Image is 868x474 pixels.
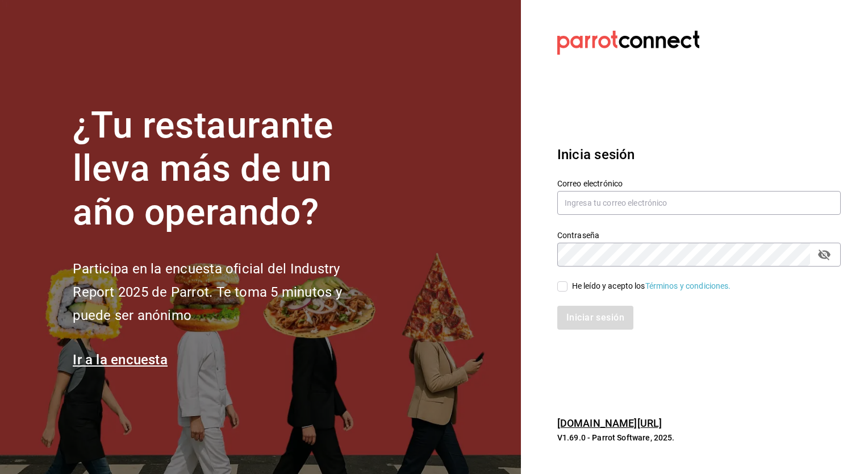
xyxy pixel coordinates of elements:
a: Ir a la encuesta [73,352,168,368]
input: Ingresa tu correo electrónico [557,191,841,215]
a: [DOMAIN_NAME][URL] [557,417,662,429]
label: Contraseña [557,231,841,239]
div: He leído y acepto los [572,280,731,292]
h1: ¿Tu restaurante lleva más de un año operando? [73,104,379,235]
h3: Inicia sesión [557,144,841,165]
h2: Participa en la encuesta oficial del Industry Report 2025 de Parrot. Te toma 5 minutos y puede se... [73,257,379,327]
p: V1.69.0 - Parrot Software, 2025. [557,432,841,443]
a: Términos y condiciones. [645,281,731,290]
button: passwordField [815,245,834,264]
label: Correo electrónico [557,179,841,187]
